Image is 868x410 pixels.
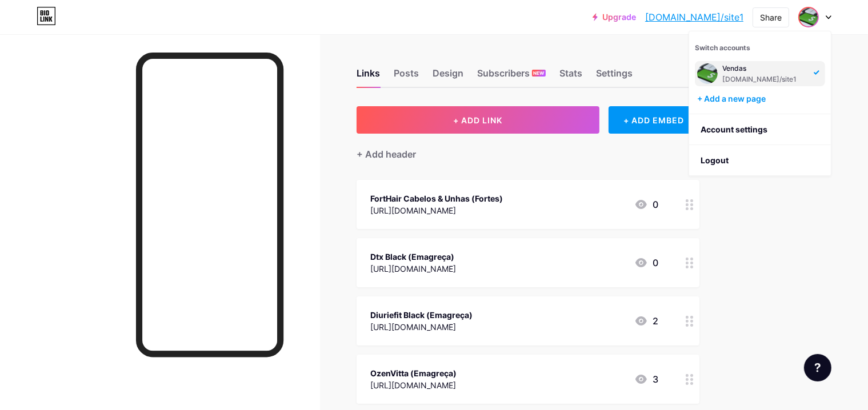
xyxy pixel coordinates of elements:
[370,204,503,216] div: [URL][DOMAIN_NAME]
[370,192,503,204] div: FortHair Cabelos & Unhas (Fortes)
[609,106,699,134] div: + ADD EMBED
[559,66,582,87] div: Stats
[453,115,502,125] span: + ADD LINK
[370,309,473,321] div: Diuriefit Black (Emagreça)
[634,372,658,386] div: 3
[357,106,599,134] button: + ADD LINK
[760,11,782,23] div: Share
[722,75,807,84] div: [DOMAIN_NAME]/site1
[357,66,380,87] div: Links
[394,66,419,87] div: Posts
[593,13,636,22] a: Upgrade
[370,251,456,263] div: Dtx Black (Emagreça)
[645,10,743,24] a: [DOMAIN_NAME]/site1
[357,147,416,161] div: + Add header
[689,114,831,145] a: Account settings
[433,66,463,87] div: Design
[370,321,473,333] div: [URL][DOMAIN_NAME]
[534,70,545,77] span: NEW
[695,43,750,52] span: Switch accounts
[634,256,658,270] div: 0
[477,66,546,87] div: Subscribers
[689,145,831,176] li: Logout
[370,263,456,275] div: [URL][DOMAIN_NAME]
[722,64,807,73] div: Vendas
[634,198,658,211] div: 0
[697,93,825,104] div: + Add a new page
[799,8,818,26] img: Alcides Albuquerque
[370,379,457,391] div: [URL][DOMAIN_NAME]
[596,66,633,87] div: Settings
[634,314,658,328] div: 2
[370,367,457,379] div: OzenVitta (Emagreça)
[697,63,718,84] img: Alcides Albuquerque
